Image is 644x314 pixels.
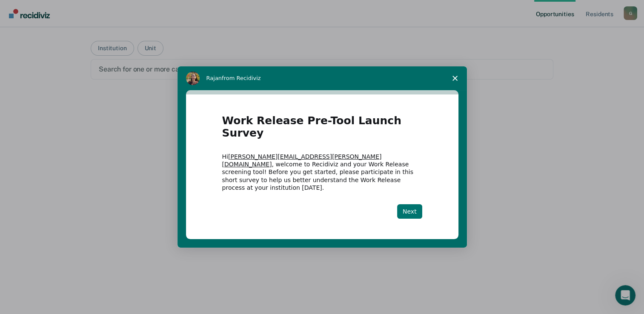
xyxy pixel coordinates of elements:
a: [PERSON_NAME][EMAIL_ADDRESS][PERSON_NAME][DOMAIN_NAME] [222,153,382,168]
h1: Work Release Pre-Tool Launch Survey [222,115,422,144]
button: Next [397,204,422,219]
span: from Recidiviz [222,75,261,81]
span: Close survey [443,66,467,90]
div: Hi , welcome to Recidiviz and your Work Release screening tool! Before you get started, please pa... [222,153,422,191]
img: Profile image for Rajan [186,71,200,85]
span: Rajan [206,75,222,81]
